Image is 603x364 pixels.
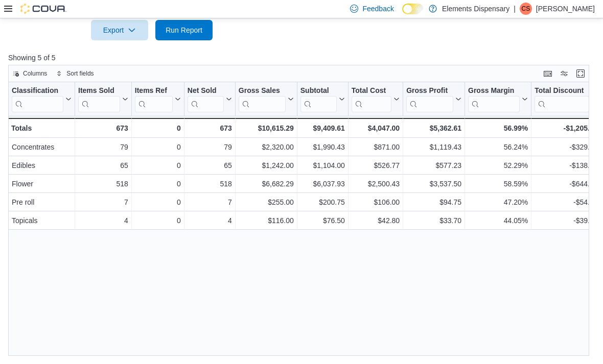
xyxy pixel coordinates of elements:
div: $106.00 [352,196,400,208]
div: $1,990.43 [300,141,345,153]
div: 44.05% [468,214,528,227]
div: $3,537.50 [406,178,461,190]
button: Gross Profit [406,86,461,112]
div: Concentrates [12,141,72,153]
div: 0 [135,196,181,208]
div: Classification [12,86,63,112]
div: Flower [12,178,72,190]
div: 4 [78,214,128,227]
div: Total Cost [352,86,391,112]
div: Subtotal [300,86,337,112]
div: $526.77 [352,159,400,172]
div: -$39.50 [535,214,597,227]
div: $871.00 [352,141,400,153]
span: Feedback [362,4,393,14]
div: Gross Margin [468,86,520,95]
span: Export [97,20,142,40]
div: 7 [78,196,128,208]
div: $6,682.29 [239,178,294,190]
div: $1,242.00 [239,159,294,172]
div: 0 [135,178,181,190]
button: Display options [558,67,570,80]
div: $42.80 [352,214,400,227]
div: Total Discount [535,86,589,112]
div: Items Ref [135,86,173,95]
div: $1,119.43 [406,141,461,153]
div: Topicals [12,214,72,227]
div: Gross Sales [239,86,286,112]
button: Net Sold [188,86,232,112]
div: $5,362.61 [406,122,461,134]
div: Items Sold [78,86,120,112]
div: 4 [188,214,232,227]
div: $577.23 [406,159,461,172]
div: -$329.57 [535,141,597,153]
div: Subtotal [300,86,337,95]
div: 673 [78,122,128,134]
div: -$54.25 [535,196,597,208]
span: Dark Mode [402,14,403,15]
img: Cova [20,4,66,14]
div: Net Sold [188,86,224,95]
button: Enter fullscreen [574,67,587,80]
div: $116.00 [239,214,294,227]
div: 673 [188,122,232,134]
button: Total Cost [352,86,400,112]
div: $2,320.00 [239,141,294,153]
div: Gross Profit [406,86,453,112]
button: Run Report [155,20,213,40]
div: 65 [78,159,128,172]
div: $76.50 [300,214,345,227]
div: 47.20% [468,196,528,208]
div: 518 [188,178,232,190]
div: $200.75 [300,196,345,208]
div: Total Cost [352,86,391,95]
div: Gross Profit [406,86,453,95]
div: $33.70 [406,214,461,227]
button: Keyboard shortcuts [542,67,554,80]
div: Total Discount [535,86,589,95]
button: Sort fields [52,67,98,80]
div: Items Ref [135,86,173,112]
div: 79 [188,141,232,153]
div: 0 [135,122,181,134]
div: 79 [78,141,128,153]
button: Subtotal [300,86,345,112]
span: CS [522,3,530,15]
span: Columns [23,69,47,78]
span: Run Report [166,25,202,35]
p: | [514,3,516,15]
div: 7 [188,196,232,208]
button: Items Sold [78,86,128,112]
div: $6,037.93 [300,178,345,190]
div: $1,104.00 [300,159,345,172]
div: $9,409.61 [300,122,345,134]
button: Columns [9,67,51,80]
div: Classification [12,86,63,95]
div: 56.24% [468,141,528,153]
button: Items Ref [135,86,181,112]
div: 58.59% [468,178,528,190]
p: Showing 5 of 5 [8,53,595,63]
div: 65 [188,159,232,172]
div: -$644.36 [535,178,597,190]
div: 0 [135,214,181,227]
div: $94.75 [406,196,461,208]
input: Dark Mode [402,4,424,14]
div: -$138.00 [535,159,597,172]
div: 518 [78,178,128,190]
button: Classification [12,86,72,112]
button: Total Discount [535,86,597,112]
div: Net Sold [188,86,224,112]
button: Export [91,20,148,40]
div: Christina Singleton [520,3,532,15]
div: $10,615.29 [239,122,294,134]
div: $4,047.00 [352,122,400,134]
span: Sort fields [66,69,94,78]
div: Gross Sales [239,86,286,95]
div: 56.99% [468,122,528,134]
p: [PERSON_NAME] [536,3,595,15]
button: Gross Margin [468,86,528,112]
div: Pre roll [12,196,72,208]
div: 0 [135,159,181,172]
